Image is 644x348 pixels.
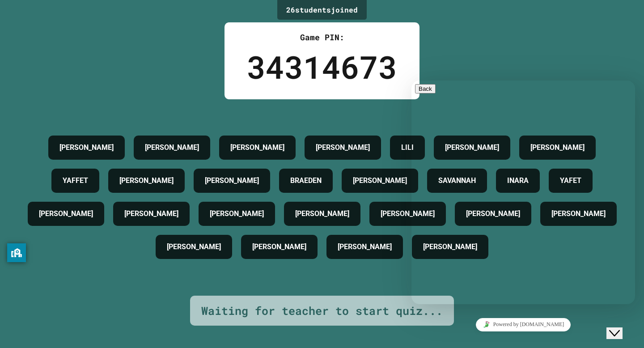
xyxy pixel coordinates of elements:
h4: [PERSON_NAME] [59,142,114,153]
h4: [PERSON_NAME] [145,142,199,153]
h4: [PERSON_NAME] [316,142,370,153]
h4: [PERSON_NAME] [338,242,392,252]
h4: [PERSON_NAME] [210,208,264,219]
h4: [PERSON_NAME] [124,208,178,219]
iframe: chat widget [411,81,635,304]
h4: [PERSON_NAME] [353,175,407,186]
h4: YAFFET [63,175,88,186]
div: Waiting for teacher to start quiz... [201,302,443,319]
div: Game PIN: [247,31,397,43]
h4: [PERSON_NAME] [39,208,93,219]
iframe: chat widget [606,312,635,339]
h4: [PERSON_NAME] [119,175,174,186]
h4: [PERSON_NAME] [381,208,435,219]
h4: [PERSON_NAME] [167,242,221,252]
div: 34314673 [247,43,397,90]
h4: BRAEDEN [290,175,322,186]
h4: [PERSON_NAME] [230,142,284,153]
h4: [PERSON_NAME] [252,242,306,252]
h4: LILI [401,142,414,153]
iframe: chat widget [411,314,635,335]
h4: [PERSON_NAME] [295,208,349,219]
button: privacy banner [7,243,26,262]
h4: [PERSON_NAME] [205,175,259,186]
